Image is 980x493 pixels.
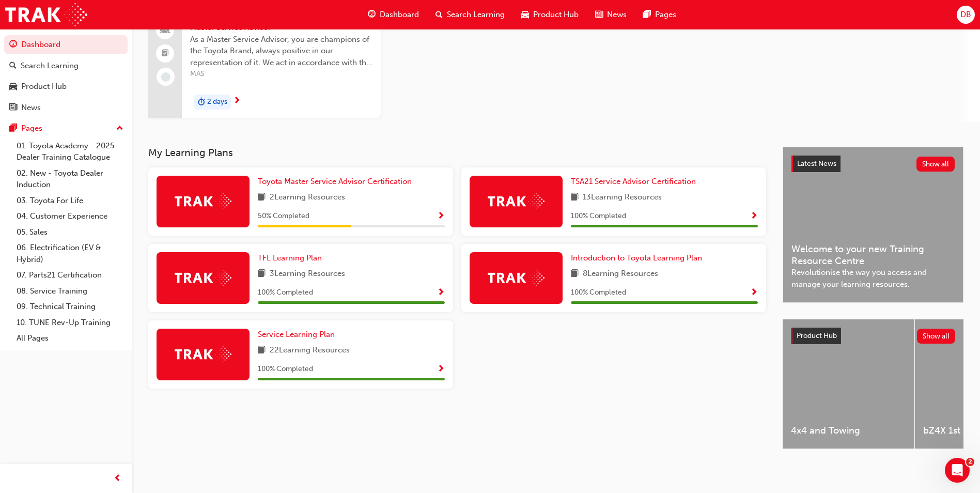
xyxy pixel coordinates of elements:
[571,177,696,186] span: TSA21 Service Advisor Certification
[635,4,685,25] a: pages-iconPages
[21,60,79,72] div: Search Learning
[368,8,376,21] span: guage-icon
[791,243,955,267] span: Welcome to your new Training Resource Centre
[116,122,123,135] span: up-icon
[12,165,128,193] a: 02. New - Toyota Dealer Induction
[258,177,412,186] span: Toyota Master Service Advisor Certification
[750,210,758,223] button: Show Progress
[783,147,963,303] a: Latest NewsShow allWelcome to your new Training Resource CentreRevolutionise the way you access a...
[791,328,955,344] a: Product HubShow all
[533,9,579,21] span: Product Hub
[437,288,445,298] span: Show Progress
[270,344,350,357] span: 22 Learning Resources
[447,9,505,21] span: Search Learning
[360,4,427,25] a: guage-iconDashboard
[571,268,579,281] span: book-icon
[148,13,381,118] a: 1185Master Service AdvisorAs a Master Service Advisor, you are champions of the Toyota Brand, alw...
[12,240,128,267] a: 06. Electrification (EV & Hybrid)
[9,82,17,91] span: car-icon
[175,270,231,286] img: Trak
[258,176,416,188] a: Toyota Master Service Advisor Certification
[162,47,169,60] span: booktick-icon
[655,9,676,21] span: Pages
[9,61,17,71] span: search-icon
[797,331,837,340] span: Product Hub
[435,8,443,21] span: search-icon
[12,138,128,165] a: 01. Toyota Academy - 2025 Dealer Training Catalogue
[12,283,128,299] a: 08. Service Training
[587,4,635,25] a: news-iconNews
[437,210,445,223] button: Show Progress
[750,212,758,221] span: Show Progress
[571,210,626,222] span: 100 % Completed
[607,9,627,21] span: News
[258,210,309,222] span: 50 % Completed
[258,344,266,357] span: book-icon
[791,425,906,437] span: 4x4 and Towing
[9,103,17,113] span: news-icon
[12,330,128,346] a: All Pages
[258,191,266,204] span: book-icon
[114,472,121,485] span: prev-icon
[258,330,335,339] span: Service Learning Plan
[175,193,231,209] img: Trak
[12,224,128,240] a: 05. Sales
[270,191,345,204] span: 2 Learning Resources
[258,253,322,263] span: TFL Learning Plan
[488,193,545,209] img: Trak
[750,288,758,298] span: Show Progress
[190,34,372,69] span: As a Master Service Advisor, you are champions of the Toyota Brand, always positive in our repres...
[957,6,975,24] button: DB
[437,212,445,221] span: Show Progress
[5,3,87,26] img: Trak
[571,252,706,264] a: Introduction to Toyota Learning Plan
[258,287,313,299] span: 100 % Completed
[161,72,170,82] span: learningRecordVerb_NONE-icon
[258,329,339,341] a: Service Learning Plan
[198,96,205,109] span: duration-icon
[12,299,128,315] a: 09. Technical Training
[4,98,128,117] a: News
[750,286,758,299] button: Show Progress
[270,268,345,281] span: 3 Learning Resources
[571,191,579,204] span: book-icon
[437,363,445,376] button: Show Progress
[258,363,313,375] span: 100 % Completed
[791,156,955,172] a: Latest NewsShow all
[162,24,169,37] span: people-icon
[571,287,626,299] span: 100 % Completed
[583,268,658,281] span: 8 Learning Resources
[4,119,128,138] button: Pages
[427,4,513,25] a: search-iconSearch Learning
[643,8,651,21] span: pages-icon
[571,253,702,263] span: Introduction to Toyota Learning Plan
[571,176,700,188] a: TSA21 Service Advisor Certification
[175,346,231,362] img: Trak
[12,193,128,209] a: 03. Toyota For Life
[960,9,971,21] span: DB
[437,365,445,374] span: Show Progress
[917,329,956,344] button: Show all
[9,40,17,50] span: guage-icon
[21,102,41,114] div: News
[4,35,128,54] a: Dashboard
[148,147,766,159] h3: My Learning Plans
[380,9,419,21] span: Dashboard
[521,8,529,21] span: car-icon
[12,208,128,224] a: 04. Customer Experience
[258,268,266,281] span: book-icon
[21,122,42,134] div: Pages
[797,159,836,168] span: Latest News
[966,458,974,466] span: 2
[190,68,372,80] span: MAS
[583,191,662,204] span: 13 Learning Resources
[4,33,128,119] button: DashboardSearch LearningProduct HubNews
[595,8,603,21] span: news-icon
[12,267,128,283] a: 07. Parts21 Certification
[258,252,326,264] a: TFL Learning Plan
[207,96,227,108] span: 2 days
[9,124,17,133] span: pages-icon
[21,81,67,93] div: Product Hub
[783,319,914,449] a: 4x4 and Towing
